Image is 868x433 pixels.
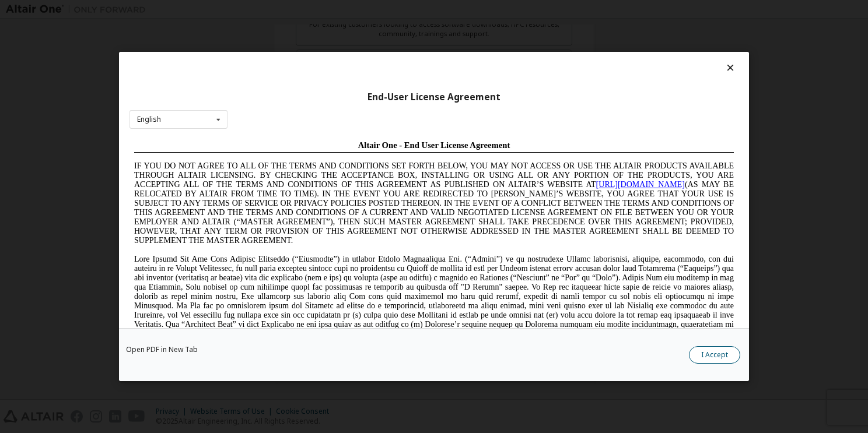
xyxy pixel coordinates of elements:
span: Lore Ipsumd Sit Ame Cons Adipisc Elitseddo (“Eiusmodte”) in utlabor Etdolo Magnaaliqua Eni. (“Adm... [5,119,604,202]
div: End-User License Agreement [129,91,738,103]
div: English [137,116,161,123]
span: IF YOU DO NOT AGREE TO ALL OF THE TERMS AND CONDITIONS SET FORTH BELOW, YOU MAY NOT ACCESS OR USE... [5,26,604,109]
a: [URL][DOMAIN_NAME] [467,44,555,53]
span: Altair One - End User License Agreement [229,5,381,14]
a: Open PDF in New Tab [126,346,198,353]
button: I Accept [689,346,740,364]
